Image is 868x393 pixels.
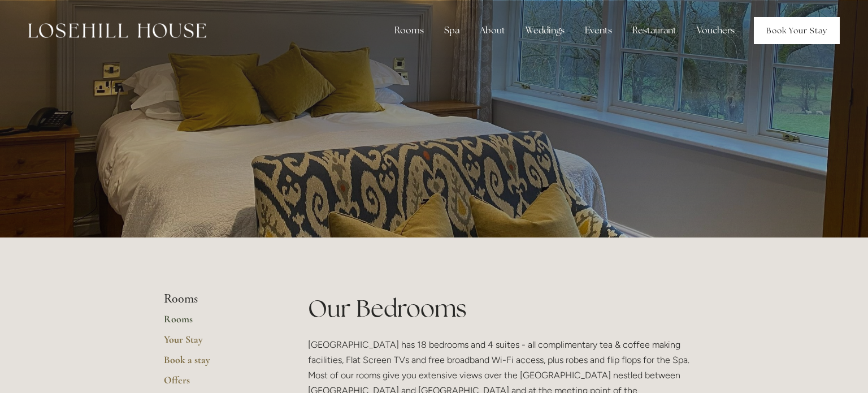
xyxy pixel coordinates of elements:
[164,313,272,333] a: Rooms
[28,23,206,38] img: Losehill House
[623,19,685,42] div: Restaurant
[385,19,433,42] div: Rooms
[164,292,272,306] li: Rooms
[754,17,840,44] a: Book Your Stay
[164,333,272,353] a: Your Stay
[517,19,574,42] div: Weddings
[471,19,514,42] div: About
[435,19,468,42] div: Spa
[688,19,744,42] a: Vouchers
[164,353,272,374] a: Book a stay
[308,292,704,325] h1: Our Bedrooms
[576,19,621,42] div: Events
